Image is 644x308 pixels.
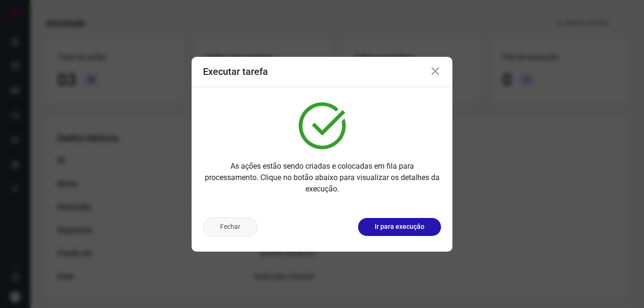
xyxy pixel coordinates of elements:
[203,161,441,195] p: As ações estão sendo criadas e colocadas em fila para processamento. Clique no botão abaixo para ...
[358,218,441,236] button: Ir para execução
[203,217,258,236] button: Fechar
[203,66,268,77] h3: Executar tarefa
[375,222,424,232] p: Ir para execução
[299,102,346,149] img: verified.svg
